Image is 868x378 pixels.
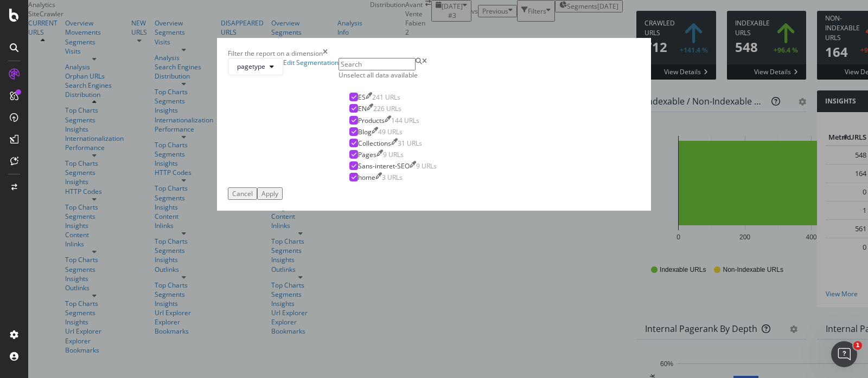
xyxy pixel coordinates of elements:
[358,150,376,159] div: Pages
[383,150,404,159] div: 9 URLs
[228,187,257,200] button: Cancel
[237,62,265,71] span: pagetype
[382,173,403,182] div: 3 URLs
[228,49,323,58] div: Filter the report on a dimension
[232,189,253,198] div: Cancel
[398,139,422,148] div: 31 URLs
[261,189,278,198] div: Apply
[378,127,403,136] div: 49 URLs
[373,104,401,113] div: 226 URLs
[283,58,339,75] a: Edit Segmentation
[358,161,410,171] div: Sans-interet-SEO
[391,116,419,125] div: 144 URLs
[228,58,283,75] button: pagetype
[358,139,391,148] div: Collections
[831,341,857,367] iframe: Intercom live chat
[372,93,400,102] div: 241 URLs
[358,127,372,136] div: Blog
[416,161,437,171] div: 9 URLs
[358,173,375,182] div: home
[257,187,283,200] button: Apply
[358,104,367,113] div: EN
[358,116,385,125] div: Products
[853,341,862,350] span: 1
[217,38,651,211] div: modal
[339,58,416,70] input: Search
[323,49,328,58] div: times
[339,70,448,80] div: Unselect all data available
[358,93,366,102] div: ES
